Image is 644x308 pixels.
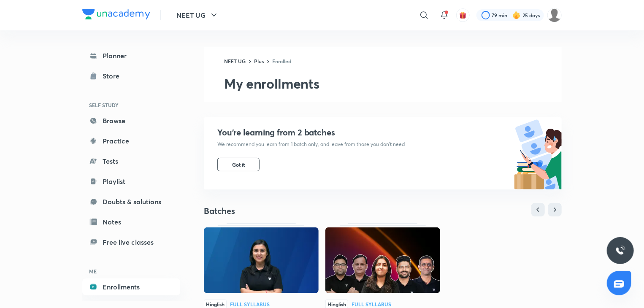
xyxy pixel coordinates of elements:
[171,7,224,24] button: NEET UG
[82,173,180,190] a: Playlist
[272,58,291,65] a: Enrolled
[456,8,470,22] button: avatar
[82,234,180,251] a: Free live classes
[82,9,150,22] a: Company Logo
[82,9,150,19] img: Company Logo
[232,161,245,168] span: Got it
[230,302,270,307] div: Full Syllabus
[217,141,405,148] p: We recommend you learn from 1 batch only, and leave from those you don’t need
[254,58,264,65] a: Plus
[204,205,383,216] h4: Batches
[82,98,180,112] h6: SELF STUDY
[547,8,562,22] img: Tanya Kumari
[204,227,319,293] img: Thumbnail
[459,11,467,19] img: avatar
[82,153,180,170] a: Tests
[325,227,440,293] img: Thumbnail
[224,58,246,65] a: NEET UG
[217,127,405,138] h4: You’re learning from 2 batches
[82,213,180,230] a: Notes
[82,264,180,278] h6: ME
[514,117,562,189] img: batch
[103,71,124,81] div: Store
[217,158,260,171] button: Got it
[82,68,180,84] a: Store
[82,278,180,295] a: Enrollments
[82,193,180,210] a: Doubts & solutions
[82,112,180,129] a: Browse
[615,246,625,256] img: ttu
[512,11,521,19] img: streak
[224,75,562,92] h2: My enrollments
[82,47,180,64] a: Planner
[82,132,180,149] a: Practice
[352,302,391,307] div: Full Syllabus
